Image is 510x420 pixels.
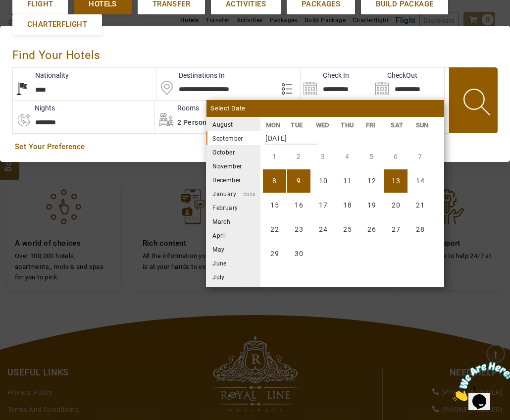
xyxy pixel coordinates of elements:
li: February [206,201,260,214]
input: Search [372,68,444,100]
li: Friday, 12 September 2025 [360,169,383,193]
li: Tuesday, 23 September 2025 [287,218,310,241]
li: April [206,228,260,242]
small: 2025 [233,122,303,128]
span: Charterflight [27,19,87,30]
li: Wednesday, 17 September 2025 [311,194,335,217]
li: Friday, 26 September 2025 [360,218,383,241]
a: Set Your Preference [15,142,495,152]
li: Sunday, 21 September 2025 [408,194,432,217]
li: Monday, 15 September 2025 [263,194,286,217]
li: Saturday, 20 September 2025 [384,194,408,217]
li: THU [336,120,361,130]
li: October [206,145,260,159]
img: Chat attention grabber [4,4,65,43]
li: FRI [360,120,386,130]
li: Tuesday, 16 September 2025 [287,194,310,217]
li: September [206,131,260,145]
label: nights [12,103,55,113]
li: Thursday, 25 September 2025 [336,218,359,241]
li: Friday, 19 September 2025 [360,194,383,217]
label: Nationality [13,70,69,80]
li: Sunday, 28 September 2025 [408,218,432,241]
label: CheckOut [372,70,417,80]
li: Monday, 8 September 2025 [263,169,286,193]
li: Saturday, 27 September 2025 [384,218,408,241]
li: TUE [286,120,311,130]
label: Destinations In [156,70,225,80]
li: January [206,187,260,201]
li: Thursday, 18 September 2025 [336,194,359,217]
li: August [206,117,260,131]
li: SAT [386,120,411,130]
li: Tuesday, 9 September 2025 [287,169,310,193]
li: Wednesday, 24 September 2025 [311,218,335,241]
li: Tuesday, 30 September 2025 [287,242,310,265]
div: Find Your Hotels [12,38,498,67]
iframe: chat widget [449,358,510,405]
input: Search [301,68,372,100]
li: November [206,159,260,173]
li: Sunday, 14 September 2025 [408,169,432,193]
label: Rooms [155,103,199,113]
span: 1 [4,4,8,12]
a: Charterflight [12,14,102,35]
li: SUN [410,120,436,130]
span: 2 Person in 1 Room [177,118,241,126]
li: Saturday, 13 September 2025 [384,169,408,193]
li: MON [260,120,286,130]
li: WED [310,120,336,130]
li: May [206,242,260,256]
li: Thursday, 11 September 2025 [336,169,359,193]
div: Select Date [206,100,444,117]
li: December [206,173,260,187]
small: 2026 [236,192,256,197]
li: March [206,214,260,228]
label: Check In [301,70,349,80]
li: Monday, 22 September 2025 [263,218,286,241]
li: Wednesday, 10 September 2025 [311,169,335,193]
li: June [206,256,260,270]
strong: [DATE] [265,127,318,145]
li: Monday, 29 September 2025 [263,242,286,265]
li: July [206,270,260,284]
